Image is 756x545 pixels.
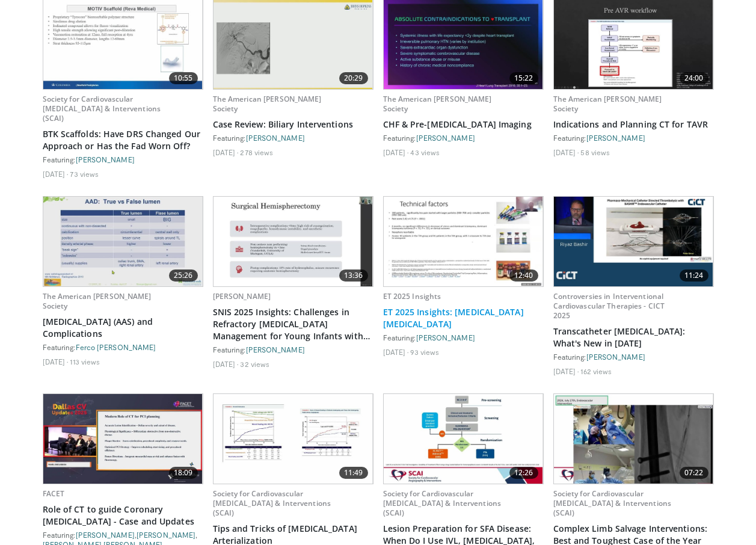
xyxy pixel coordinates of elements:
img: f22e7b18-761f-49b7-95df-f2f348513b7e.620x360_q85_upscale.jpg [554,197,713,286]
div: Featuring: [43,342,203,352]
li: 32 views [240,359,269,369]
span: 25:26 [169,269,198,282]
li: [DATE] [383,147,409,157]
a: The American [PERSON_NAME] Society [213,94,322,114]
a: 12:40 [384,197,543,286]
li: 162 views [580,366,612,376]
li: 93 views [410,347,439,357]
li: 43 views [410,147,440,157]
img: d0782c9b-0d52-42d8-af9b-a6f4b55f8a59.620x360_q85_upscale.jpg [214,197,373,286]
a: 07:22 [554,394,713,484]
span: 12:40 [509,269,538,282]
a: [PERSON_NAME] [137,531,195,539]
a: [PERSON_NAME] [246,345,305,354]
div: Featuring: [213,133,373,143]
a: [PERSON_NAME] [213,291,271,301]
li: [DATE] [553,366,579,376]
a: Transcatheter [MEDICAL_DATA]: What's New in [DATE] [553,325,714,349]
span: 15:22 [509,72,538,84]
span: 20:29 [339,72,368,84]
li: [DATE] [553,147,579,157]
span: 07:22 [680,467,708,479]
a: 11:24 [554,197,713,286]
div: Featuring: [553,133,714,143]
a: Society for Cardiovascular [MEDICAL_DATA] & Interventions (SCAI) [213,488,331,518]
a: Case Review: Biliary Interventions [213,119,373,131]
a: 13:36 [214,197,373,286]
a: SNIS 2025 Insights: Challenges in Refractory [MEDICAL_DATA] Management for Young Infants with HME... [213,306,373,342]
div: Featuring: [43,155,203,164]
a: The American [PERSON_NAME] Society [383,94,492,114]
a: 25:26 [43,197,203,286]
a: [PERSON_NAME] [76,531,135,539]
a: Society for Cardiovascular [MEDICAL_DATA] & Interventions (SCAI) [43,94,161,123]
a: CHF & Pre-[MEDICAL_DATA] Imaging [383,119,544,131]
img: 09046f16-17a6-410b-948e-e238811b1788.620x360_q85_upscale.jpg [43,394,203,484]
li: [DATE] [43,169,69,179]
a: Ferco [PERSON_NAME] [76,343,156,351]
li: 73 views [70,169,99,179]
a: [PERSON_NAME] [416,333,475,342]
a: ET 2025 Insights: [MEDICAL_DATA] [MEDICAL_DATA] [383,306,544,330]
img: 510d4659-001c-4f80-a551-63bb30e6fcb4.620x360_q85_upscale.jpg [214,394,373,484]
a: ET 2025 Insights [383,291,441,301]
li: 113 views [70,357,100,366]
a: BTK Scaffolds: Have DRS Changed Our Approach or Has the Fad Worn Off? [43,128,203,152]
a: Indications and Planning CT for TAVR [553,119,714,131]
a: Role of CT to guide Coronary [MEDICAL_DATA] - Case and Updates [43,503,203,528]
a: [PERSON_NAME] [586,353,645,361]
a: 11:49 [214,394,373,484]
div: Featuring: [553,352,714,362]
a: [MEDICAL_DATA] (AAS) and Complications [43,316,203,340]
li: [DATE] [383,347,409,357]
span: 11:49 [339,467,368,479]
li: 278 views [240,147,273,157]
img: 6ccc95e5-92fb-4556-ac88-59144b238c7c.620x360_q85_upscale.jpg [43,197,203,286]
li: [DATE] [213,147,239,157]
span: 13:36 [339,269,368,282]
li: 58 views [580,147,610,157]
a: 12:26 [384,394,543,484]
li: [DATE] [213,359,239,369]
a: Society for Cardiovascular [MEDICAL_DATA] & Interventions (SCAI) [553,488,672,518]
span: 18:09 [169,467,198,479]
span: 10:55 [169,72,198,84]
li: [DATE] [43,357,69,366]
a: 18:09 [43,394,203,484]
a: [PERSON_NAME] [416,134,475,142]
img: ff0c1123-3ce9-4169-8c02-753e72572475.620x360_q85_upscale.jpg [384,394,543,484]
span: 11:24 [680,269,708,282]
a: Society for Cardiovascular [MEDICAL_DATA] & Interventions (SCAI) [383,488,502,518]
a: FACET [43,488,65,499]
a: The American [PERSON_NAME] Society [43,291,152,311]
img: 33cd2801-64ac-4dd1-9ebd-921b4b0129ec.620x360_q85_upscale.jpg [384,197,543,286]
a: [PERSON_NAME] [586,134,645,142]
img: eca67ee3-50c6-4ba9-9ee8-6e294c2274f9.620x360_q85_upscale.jpg [554,394,713,484]
a: The American [PERSON_NAME] Society [553,94,662,114]
div: Featuring: [383,333,544,342]
a: [PERSON_NAME] [246,134,305,142]
div: Featuring: [213,345,373,354]
a: [PERSON_NAME] [76,155,135,164]
div: Featuring: [383,133,544,143]
span: 24:00 [680,72,708,84]
span: 12:26 [509,467,538,479]
a: Controversies in Interventional Cardiovascular Therapies - CICT 2025 [553,291,665,321]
